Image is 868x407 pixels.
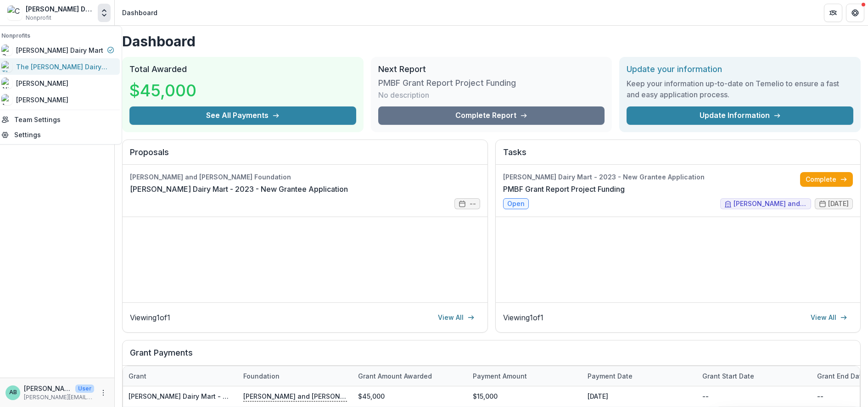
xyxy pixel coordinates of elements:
h1: Dashboard [122,33,861,50]
div: -- [697,386,812,406]
div: Payment date [582,371,638,381]
nav: breadcrumb [118,6,161,19]
div: Dashboard [122,8,157,17]
div: Foundation [238,366,353,386]
h2: Next Report [378,64,605,74]
p: No description [378,89,429,100]
a: Update Information [627,106,853,125]
div: Payment Amount [467,371,532,381]
h2: Total Awarded [129,64,356,74]
button: Get Help [846,4,864,22]
div: [DATE] [582,386,697,406]
div: Grant start date [697,371,760,381]
a: View All [805,310,853,325]
h3: Keep your information up-to-date on Temelio to ensure a fast and easy application process. [627,78,853,100]
div: Payment Amount [467,366,582,386]
a: View All [432,310,480,325]
p: [PERSON_NAME][EMAIL_ADDRESS][DOMAIN_NAME] [24,393,94,401]
h3: $45,000 [129,78,198,103]
div: Grant start date [697,366,812,386]
div: [PERSON_NAME] Dairy Mart [26,4,94,14]
p: [PERSON_NAME] and [PERSON_NAME] Foundation [243,391,347,401]
button: See All Payments [129,106,356,125]
a: Complete Report [378,106,605,125]
button: More [98,387,109,398]
h2: Grant Payments [130,348,853,365]
div: Grant amount awarded [353,366,467,386]
p: Viewing 1 of 1 [130,312,170,323]
button: Open entity switcher [98,4,111,22]
p: User [75,385,94,393]
p: [PERSON_NAME] [24,384,72,393]
div: Payment date [582,366,697,386]
h3: PMBF Grant Report Project Funding [378,78,516,88]
h2: Tasks [503,147,853,165]
div: Grant [123,371,152,381]
div: Grant amount awarded [353,371,437,381]
p: Viewing 1 of 1 [503,312,543,323]
a: [PERSON_NAME] Dairy Mart - 2023 - New Grantee Application [129,392,327,400]
button: Partners [824,4,842,22]
div: Grant [123,366,238,386]
div: $15,000 [467,386,582,406]
span: Nonprofit [26,14,51,22]
h2: Proposals [130,147,480,165]
a: PMBF Grant Report Project Funding [503,184,625,195]
a: Complete [800,172,853,187]
img: Crenshaw Dairy Mart [7,6,22,20]
div: Foundation [238,371,285,381]
a: [PERSON_NAME] Dairy Mart - 2023 - New Grantee Application [130,184,348,195]
h2: Update your information [627,64,853,74]
div: $45,000 [353,386,467,406]
div: Ashley Blakeney [9,390,17,396]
